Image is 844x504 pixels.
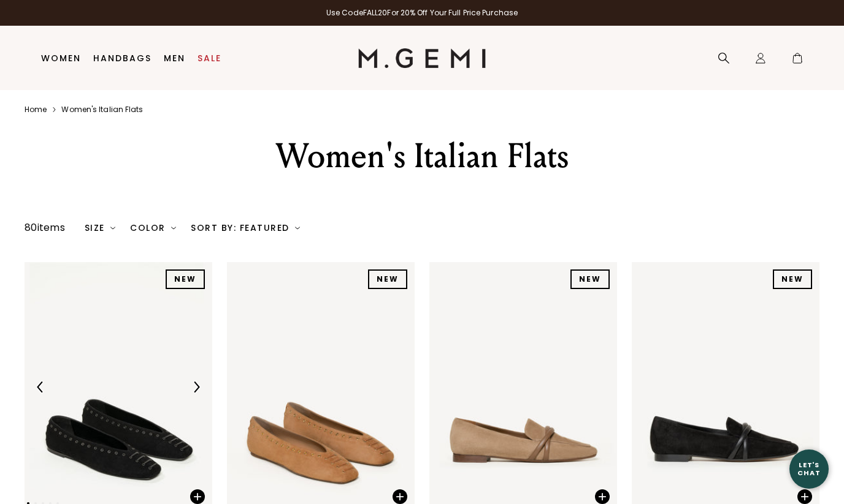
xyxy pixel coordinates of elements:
img: chevron-down.svg [110,225,115,230]
a: Women [41,53,81,63]
img: M.Gemi [358,48,486,68]
img: chevron-down.svg [295,225,300,230]
div: Sort By: Featured [191,223,300,233]
div: NEW [773,269,812,289]
img: chevron-down.svg [171,225,176,230]
div: NEW [368,269,407,289]
img: Next Arrow [191,382,202,393]
div: Size [85,223,116,233]
div: NEW [166,269,205,289]
div: Let's Chat [789,461,829,476]
a: Home [25,105,47,115]
div: Women's Italian Flats [194,134,650,178]
a: Handbags [93,53,152,63]
a: Women's italian flats [61,105,143,115]
a: Sale [198,53,221,63]
div: 80 items [25,220,65,235]
a: Men [164,53,185,63]
img: Previous Arrow [35,382,46,393]
strong: FALL20 [363,7,388,18]
div: NEW [570,269,610,289]
div: Color [130,223,176,233]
